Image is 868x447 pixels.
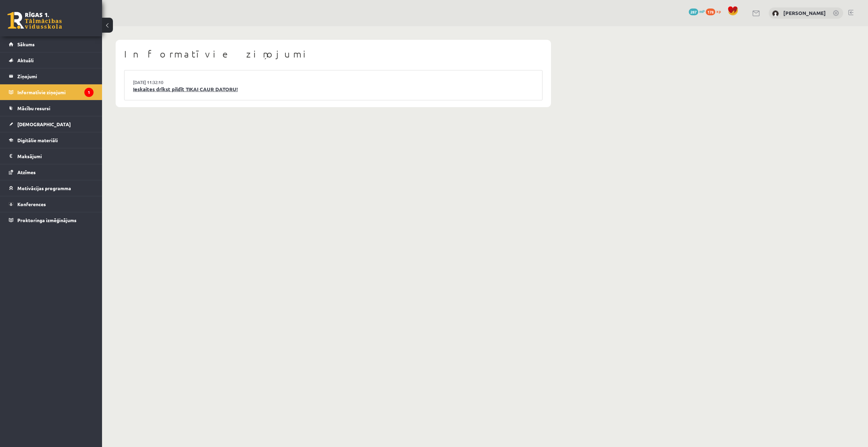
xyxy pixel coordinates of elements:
a: Digitālie materiāli [9,132,94,148]
span: Motivācijas programma [17,185,71,191]
a: Atzīmes [9,164,94,180]
a: Ieskaites drīkst pildīt TIKAI CAUR DATORU! [133,85,534,93]
a: Ziņojumi [9,68,94,84]
span: 287 [689,9,698,15]
span: Aktuāli [17,57,34,63]
a: Motivācijas programma [9,180,94,196]
legend: Informatīvie ziņojumi [17,84,94,100]
span: Proktoringa izmēģinājums [17,217,77,223]
a: Rīgas 1. Tālmācības vidusskola [7,12,62,29]
legend: Maksājumi [17,148,94,164]
a: [DATE] 11:32:10 [133,79,184,86]
span: Mācību resursi [17,105,50,111]
span: 178 [706,9,715,15]
a: [DEMOGRAPHIC_DATA] [9,116,94,132]
a: Sākums [9,36,94,52]
span: Digitālie materiāli [17,137,58,143]
a: Aktuāli [9,52,94,68]
legend: Ziņojumi [17,68,94,84]
span: [DEMOGRAPHIC_DATA] [17,121,71,127]
i: 1 [84,88,94,97]
img: Zlata Stankeviča [772,10,779,17]
span: Atzīmes [17,169,36,175]
a: Informatīvie ziņojumi1 [9,84,94,100]
a: Mācību resursi [9,100,94,116]
a: [PERSON_NAME] [783,10,826,16]
a: 287 mP [689,9,705,14]
a: 178 xp [706,9,724,14]
a: Proktoringa izmēģinājums [9,212,94,228]
span: xp [716,9,721,14]
span: Konferences [17,201,46,207]
a: Konferences [9,196,94,212]
span: mP [699,9,705,14]
h1: Informatīvie ziņojumi [124,48,542,60]
span: Sākums [17,41,35,47]
a: Maksājumi [9,148,94,164]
